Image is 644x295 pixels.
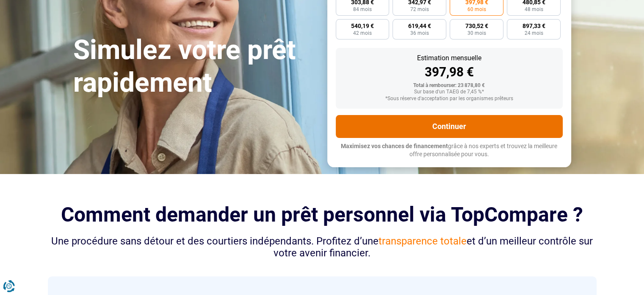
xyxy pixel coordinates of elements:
div: *Sous réserve d'acceptation par les organismes prêteurs [343,96,556,102]
p: grâce à nos experts et trouvez la meilleure offre personnalisée pour vous. [336,142,563,159]
div: Estimation mensuelle [343,55,556,62]
span: 897,33 € [522,23,545,29]
span: 42 mois [353,31,372,36]
div: Sur base d'un TAEG de 7,45 %* [343,89,556,95]
span: 36 mois [410,31,429,36]
span: 730,52 € [465,23,488,29]
span: 48 mois [525,7,543,12]
div: Une procédure sans détour et des courtiers indépendants. Profitez d’une et d’un meilleur contrôle... [48,235,597,260]
span: 619,44 € [408,23,431,29]
span: 84 mois [353,7,372,12]
h1: Simulez votre prêt rapidement [73,34,317,99]
span: 60 mois [467,7,486,12]
span: Maximisez vos chances de financement [341,143,448,149]
span: 30 mois [467,31,486,36]
span: 72 mois [410,7,429,12]
span: 24 mois [525,31,543,36]
h2: Comment demander un prêt personnel via TopCompare ? [48,203,597,226]
span: transparence totale [379,235,467,247]
span: 540,19 € [351,23,374,29]
div: 397,98 € [343,66,556,79]
div: Total à rembourser: 23 878,80 € [343,83,556,89]
button: Continuer [336,115,563,138]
